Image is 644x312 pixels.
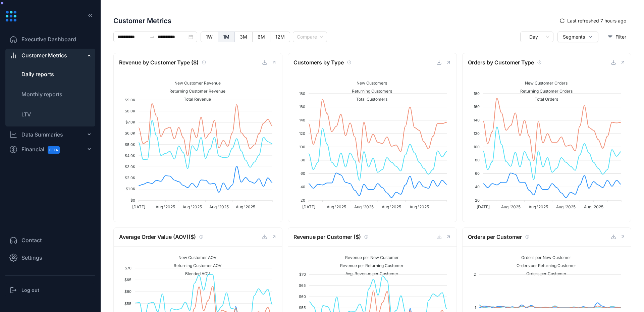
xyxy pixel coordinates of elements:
span: BETA [48,146,60,154]
span: New Customers [352,81,387,86]
span: Revenue per Returning Customer [335,263,404,268]
span: Orders per Returning Customer [511,263,576,268]
span: Financial [21,142,66,157]
span: Orders per New Customer [516,255,571,260]
span: Avg. Revenue per Customer [340,271,398,276]
span: New Customer AOV [173,255,216,260]
tspan: 20 [475,198,480,203]
span: Total Revenue [179,97,211,102]
span: to [150,34,155,40]
tspan: Aug '2025 [410,204,429,209]
tspan: 40 [475,185,480,189]
tspan: $60 [124,289,131,294]
tspan: Aug '2025 [584,204,603,209]
span: Settings [21,254,42,262]
tspan: Aug '2025 [209,204,229,209]
div: Data Summaries [21,131,63,139]
tspan: Aug '2025 [382,204,401,209]
span: Blended AOV [180,271,210,276]
tspan: 20 [301,198,305,203]
span: Monthly reports [21,91,62,98]
tspan: 100 [299,145,305,149]
span: 6M [258,34,265,40]
tspan: $65 [299,283,306,288]
tspan: $5.0K [125,142,136,147]
span: Returning Customer Orders [515,89,572,94]
tspan: $6.0K [125,131,136,136]
span: 3M [240,34,247,40]
tspan: 140 [474,118,480,122]
button: syncLast refreshed 7 hours ago [555,15,631,26]
tspan: 180 [299,91,305,96]
span: Returning Customer Revenue [164,89,225,94]
tspan: 120 [474,131,480,136]
tspan: 80 [475,158,480,162]
tspan: 120 [299,131,305,136]
tspan: 160 [474,104,480,109]
span: 1M [223,34,229,40]
span: Day [524,32,549,42]
span: Filter [615,33,626,41]
span: Returning Customers [346,89,392,94]
button: Segments [557,32,598,42]
tspan: [DATE] [132,204,145,209]
span: Revenue by Customer Type ($) [119,58,199,67]
span: Customers by Type [293,58,344,67]
tspan: Aug '2025 [156,204,175,209]
tspan: $4.0K [125,153,136,158]
tspan: Aug '2025 [236,204,255,209]
tspan: 2 [474,272,476,277]
tspan: $55 [299,305,306,310]
tspan: 100 [474,145,480,149]
tspan: $70 [125,266,131,270]
span: Total Customers [351,97,387,102]
tspan: 80 [301,158,305,162]
tspan: $8.0K [125,109,136,113]
tspan: 140 [299,118,305,122]
span: New Customer Orders [520,81,568,86]
tspan: $70 [299,272,306,277]
span: Customer Metrics [21,51,67,59]
tspan: 1 [475,305,476,310]
span: Total Orders [529,97,558,102]
span: Revenue per New Customer [340,255,398,260]
tspan: $55 [124,301,131,306]
span: Orders per Customer [521,271,566,276]
span: Orders per Customer [468,233,522,241]
span: Customer Metrics [113,16,555,26]
tspan: $60 [299,294,306,299]
tspan: Aug '2025 [327,204,346,209]
span: Orders by Customer Type [468,58,534,67]
tspan: 60 [475,171,480,176]
span: sync [560,18,565,23]
tspan: [DATE] [477,204,490,209]
span: New Customer Revenue [169,81,221,86]
span: Returning Customer AOV [169,263,221,268]
span: 1W [206,34,213,40]
tspan: $1.0K [126,187,136,191]
span: swap-right [150,34,155,40]
tspan: Aug '2025 [529,204,548,209]
tspan: $3.0K [125,164,136,169]
tspan: Aug '2025 [556,204,576,209]
tspan: Aug '2025 [182,204,202,209]
tspan: $7.0K [125,120,136,124]
tspan: [DATE] [302,204,315,209]
tspan: $2.0K [125,175,136,180]
tspan: $9.0K [125,98,136,102]
tspan: 180 [474,91,480,96]
tspan: 60 [301,171,305,176]
tspan: $65 [124,277,131,282]
span: 12M [275,34,285,40]
tspan: Aug '2025 [354,204,374,209]
span: Revenue per Customer ($) [293,233,361,241]
span: Daily reports [21,71,54,77]
span: Executive Dashboard [21,35,76,43]
span: Contact [21,236,42,244]
h3: Log out [21,287,39,294]
tspan: 40 [301,185,305,189]
tspan: $0 [130,198,135,203]
span: LTV [21,111,31,118]
tspan: 160 [299,104,305,109]
span: Segments [563,33,585,41]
